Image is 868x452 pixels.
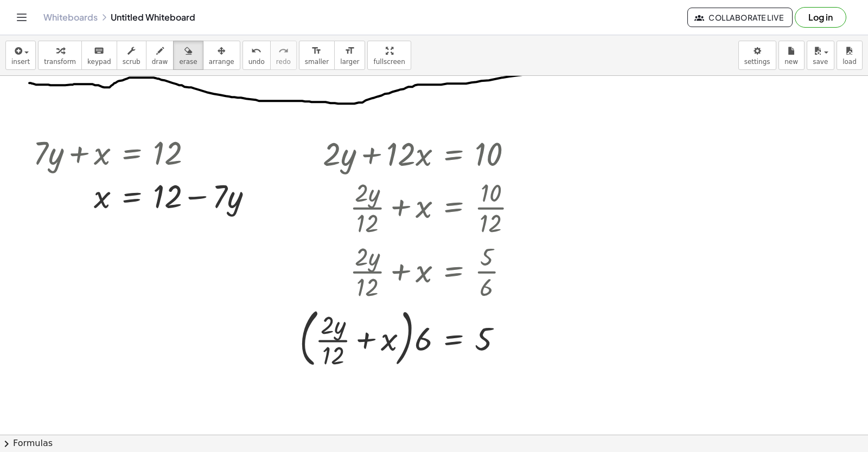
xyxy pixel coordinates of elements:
[373,58,405,66] span: fullscreen
[5,41,36,70] button: insert
[311,44,322,57] i: format_size
[117,41,146,70] button: scrub
[242,41,271,70] button: undoundo
[38,41,82,70] button: transform
[807,41,834,70] button: save
[13,9,30,26] button: Toggle navigation
[837,41,863,70] button: load
[43,12,98,23] a: Whiteboards
[94,44,104,57] i: keyboard
[87,58,111,66] span: keypad
[146,41,174,70] button: draw
[344,44,355,57] i: format_size
[270,41,297,70] button: redoredo
[81,41,117,70] button: keyboardkeypad
[738,41,776,70] button: settings
[251,44,261,57] i: undo
[152,58,168,66] span: draw
[44,58,76,66] span: transform
[784,58,798,66] span: new
[687,8,793,27] button: Collaborate Live
[209,58,234,66] span: arrange
[778,41,805,70] button: new
[123,58,141,66] span: scrub
[11,58,30,66] span: insert
[173,41,203,70] button: erase
[367,41,411,70] button: fullscreen
[248,58,265,66] span: undo
[179,58,197,66] span: erase
[744,58,770,66] span: settings
[203,41,240,70] button: arrange
[340,58,359,66] span: larger
[299,41,335,70] button: format_sizesmaller
[305,58,329,66] span: smaller
[795,7,846,28] button: Log in
[334,41,365,70] button: format_sizelarger
[697,12,783,22] span: Collaborate Live
[278,44,289,57] i: redo
[276,58,291,66] span: redo
[843,58,857,66] span: load
[813,58,828,66] span: save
